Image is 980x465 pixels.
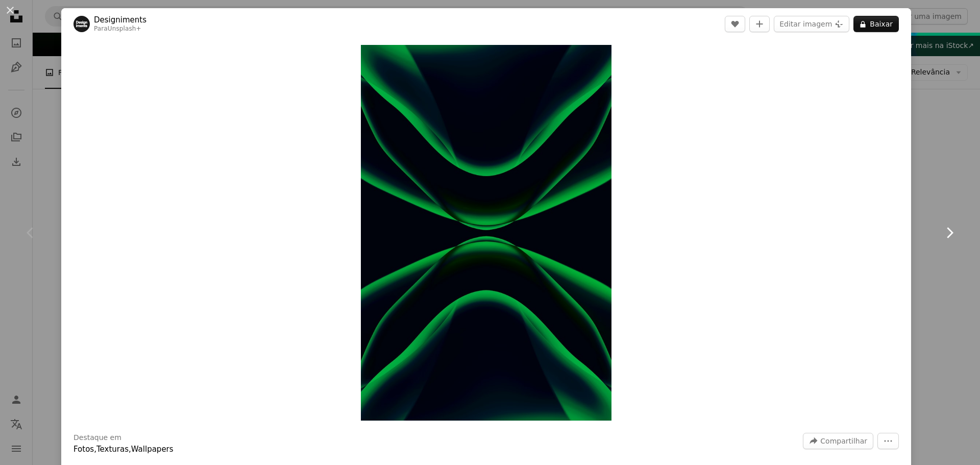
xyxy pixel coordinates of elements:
[774,16,849,32] button: Editar imagem
[820,433,867,449] span: Compartilhar
[725,16,745,32] button: Curtir
[131,445,174,454] a: Wallpapers
[129,445,131,454] span: ,
[94,25,146,33] div: Para
[73,445,94,454] a: Fotos
[919,184,980,282] a: Próximo
[94,15,146,25] a: Designiments
[361,45,611,421] img: um fundo preto e verde com linhas onduladas
[853,16,899,32] button: Baixar
[803,433,873,449] button: Compartilhar esta imagem
[749,16,770,32] button: Adicionar à coleção
[96,445,129,454] a: Texturas
[361,45,611,421] button: Ampliar esta imagem
[108,25,141,32] a: Unsplash+
[877,433,899,449] button: Mais ações
[73,433,121,443] h3: Destaque em
[94,445,96,454] span: ,
[73,16,90,32] img: Ir para o perfil de Designiments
